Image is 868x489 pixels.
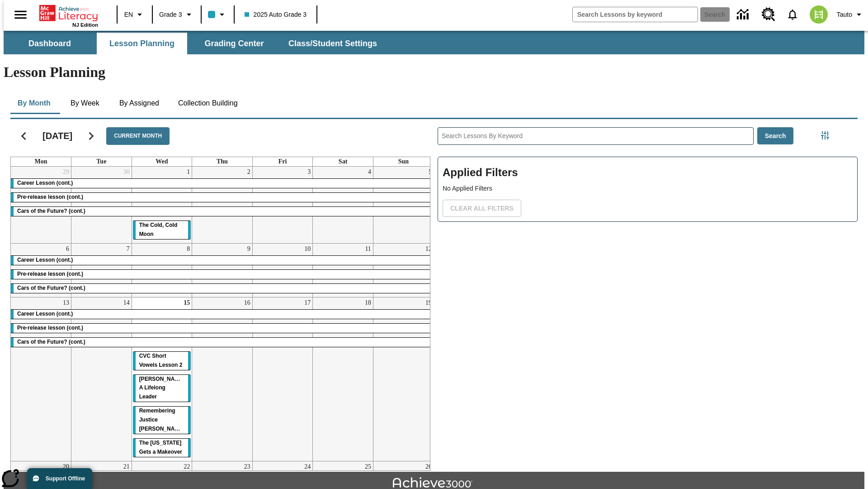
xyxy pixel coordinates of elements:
[33,157,49,166] a: Monday
[366,167,373,177] a: October 4, 2025
[245,167,252,177] a: October 2, 2025
[11,297,71,461] td: October 13, 2025
[443,162,853,184] h2: Applied Filters
[185,244,192,254] a: October 8, 2025
[122,461,132,472] a: October 21, 2025
[302,461,312,472] a: October 24, 2025
[204,38,264,49] span: Grading Center
[132,297,192,461] td: October 15, 2025
[11,284,434,293] div: Cars of the Future? (cont.)
[430,115,858,471] div: Search
[125,244,132,254] a: October 7, 2025
[277,157,289,166] a: Friday
[17,194,83,200] span: Pre-release lesson (cont.)
[112,92,166,114] button: By Assigned
[42,130,72,141] h2: [DATE]
[573,7,698,22] input: search field
[139,222,178,237] span: The Cold, Cold Moon
[71,167,132,243] td: September 30, 2025
[64,244,71,254] a: October 6, 2025
[17,180,73,186] span: Career Lesson (cont.)
[133,221,191,239] div: The Cold, Cold Moon
[120,6,149,23] button: Language: EN, Select a language
[192,297,253,461] td: October 16, 2025
[245,10,307,19] span: 2025 Auto Grade 3
[71,243,132,297] td: October 7, 2025
[424,461,434,472] a: October 26, 2025
[132,167,192,243] td: October 1, 2025
[39,3,98,28] div: Home
[109,38,175,49] span: Lesson Planning
[11,310,434,319] div: Career Lesson (cont.)
[192,243,253,297] td: October 9, 2025
[182,461,192,472] a: October 22, 2025
[39,4,98,22] a: Home
[11,324,434,333] div: Pre-release lesson (cont.)
[816,126,834,144] button: Filters Side menu
[133,375,191,402] div: Dianne Feinstein: A Lifelong Leader
[133,407,191,434] div: Remembering Justice O'Connor
[313,297,373,461] td: October 18, 2025
[46,475,85,482] span: Support Offline
[363,297,373,308] a: October 18, 2025
[5,33,95,54] button: Dashboard
[122,167,132,177] a: September 30, 2025
[61,461,71,472] a: October 20, 2025
[302,297,312,308] a: October 17, 2025
[373,243,434,297] td: October 12, 2025
[17,271,83,277] span: Pre-release lesson (cont.)
[837,10,852,19] span: Tauto
[373,297,434,461] td: October 19, 2025
[11,167,71,243] td: September 29, 2025
[313,167,373,243] td: October 4, 2025
[11,270,434,279] div: Pre-release lesson (cont.)
[833,6,868,23] button: Profile/Settings
[252,167,313,243] td: October 3, 2025
[11,256,434,265] div: Career Lesson (cont.)
[11,179,434,188] div: Career Lesson (cont.)
[17,311,73,317] span: Career Lesson (cont.)
[80,125,103,148] button: Next
[171,92,245,114] button: Collection Building
[11,207,434,216] div: Cars of the Future? (cont.)
[156,6,198,23] button: Grade: Grade 3, Select a grade
[139,353,183,368] span: CVC Short Vowels Lesson 2
[7,1,34,28] button: Open side menu
[242,297,252,308] a: October 16, 2025
[288,38,377,49] span: Class/Student Settings
[72,22,98,28] span: NJ Edition
[12,125,35,148] button: Previous
[427,167,434,177] a: October 5, 2025
[11,243,71,297] td: October 6, 2025
[424,297,434,308] a: October 19, 2025
[424,244,434,254] a: October 12, 2025
[192,167,253,243] td: October 2, 2025
[62,92,108,114] button: By Week
[185,167,192,177] a: October 1, 2025
[94,157,108,166] a: Tuesday
[139,376,187,400] span: Dianne Feinstein: A Lifelong Leader
[11,193,434,202] div: Pre-release lesson (cont.)
[17,339,85,345] span: Cars of the Future? (cont.)
[10,92,58,114] button: By Month
[154,157,170,166] a: Wednesday
[61,167,71,177] a: September 29, 2025
[61,297,71,308] a: October 13, 2025
[4,31,864,54] div: SubNavbar
[97,33,187,54] button: Lesson Planning
[133,439,191,457] div: The Missouri Gets a Makeover
[438,128,753,144] input: Search Lessons By Keyword
[215,157,230,166] a: Thursday
[245,244,252,254] a: October 9, 2025
[17,208,85,214] span: Cars of the Future? (cont.)
[3,115,430,471] div: Calendar
[810,5,828,24] img: avatar image
[106,127,170,145] button: Current Month
[443,184,853,193] p: No Applied Filters
[28,38,71,49] span: Dashboard
[71,297,132,461] td: October 14, 2025
[281,33,384,54] button: Class/Student Settings
[182,297,192,308] a: October 15, 2025
[133,352,191,370] div: CVC Short Vowels Lesson 2
[373,167,434,243] td: October 5, 2025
